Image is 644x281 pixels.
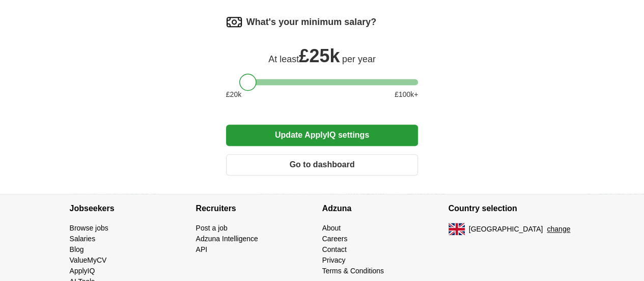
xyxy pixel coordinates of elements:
a: Privacy [322,256,346,264]
span: £ 25k [299,45,340,66]
label: What's your minimum salary? [246,15,376,29]
button: Go to dashboard [226,154,418,175]
img: UK flag [449,223,465,235]
a: Browse jobs [70,224,108,232]
a: ApplyIQ [70,267,95,275]
img: salary.png [226,14,242,30]
a: ValueMyCV [70,256,107,264]
span: £ 100 k+ [395,89,418,100]
a: Salaries [70,235,96,243]
span: per year [342,54,376,64]
button: change [547,224,570,235]
span: [GEOGRAPHIC_DATA] [469,224,543,235]
h4: Country selection [449,194,575,223]
a: About [322,224,341,232]
a: Careers [322,235,348,243]
a: API [196,245,208,253]
a: Adzuna Intelligence [196,235,258,243]
a: Contact [322,245,347,253]
a: Blog [70,245,84,253]
a: Post a job [196,224,228,232]
button: Update ApplyIQ settings [226,124,418,146]
a: Terms & Conditions [322,267,384,275]
span: £ 20 k [226,89,241,100]
span: At least [268,54,299,64]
